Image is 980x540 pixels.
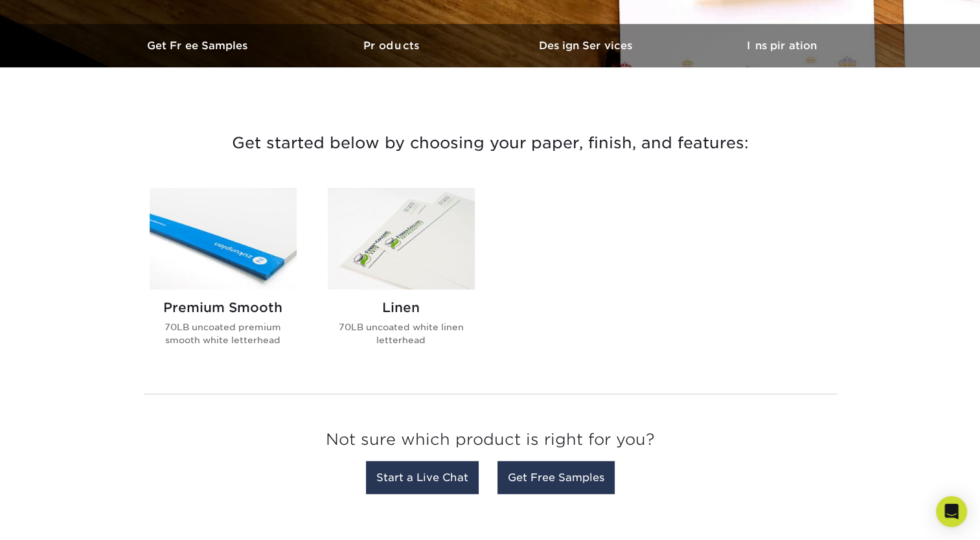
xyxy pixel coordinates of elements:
div: Open Intercom Messenger [936,496,967,527]
h2: Premium Smooth [150,300,297,315]
a: Get Free Samples [102,24,296,67]
iframe: Google Customer Reviews [3,501,110,535]
h3: Get started below by choosing your paper, finish, and features: [111,114,869,172]
img: Linen Letterhead [328,188,475,289]
h3: Not sure which product is right for you? [144,420,837,465]
a: Inspiration [685,24,879,67]
a: Premium Smooth Letterhead Premium Smooth 70LB uncoated premium smooth white letterhead [150,188,297,368]
a: Linen Letterhead Linen 70LB uncoated white linen letterhead [328,188,475,368]
p: 70LB uncoated premium smooth white letterhead [150,321,297,347]
a: Start a Live Chat [366,461,479,494]
h3: Products [296,39,490,52]
h3: Design Services [490,39,685,52]
img: Premium Smooth Letterhead [150,188,297,289]
h2: Linen [328,300,475,315]
p: 70LB uncoated white linen letterhead [328,321,475,347]
a: Get Free Samples [497,461,615,494]
h3: Get Free Samples [102,39,296,52]
h3: Inspiration [685,39,879,52]
a: Products [296,24,490,67]
a: Design Services [490,24,685,67]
